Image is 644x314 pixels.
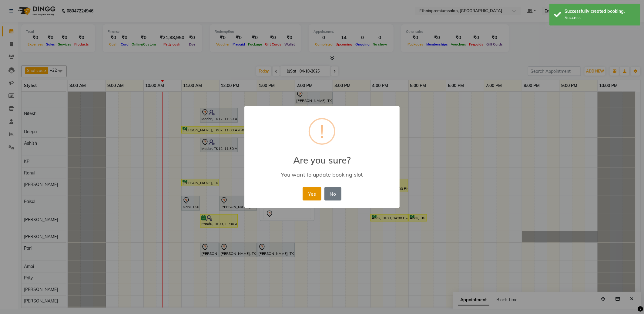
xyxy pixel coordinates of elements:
[565,15,636,21] div: Success
[253,171,391,178] div: You want to update booking slot
[565,8,636,15] div: Successfully created booking.
[324,187,341,201] button: No
[303,187,321,201] button: Yes
[320,119,324,143] div: !
[244,147,400,166] h2: Are you sure?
